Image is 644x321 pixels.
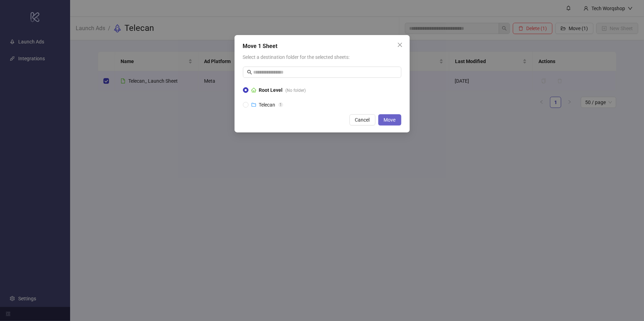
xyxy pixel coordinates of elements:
div: Move 1 Sheet [243,42,401,50]
sup: 1 [278,102,283,107]
span: Select a destination folder for the selected sheets: [243,54,350,60]
span: 1 [279,102,282,107]
span: Move [384,117,396,123]
strong: Root Level [259,87,283,93]
span: Cancel [355,117,370,123]
span: Telecan [259,102,276,108]
span: search [247,70,252,75]
span: folder [251,102,256,107]
button: Move [378,114,401,125]
span: (No folder) [286,88,306,93]
span: close [397,42,403,48]
button: Cancel [350,114,375,125]
span: home [251,88,256,93]
button: Close [394,39,406,50]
